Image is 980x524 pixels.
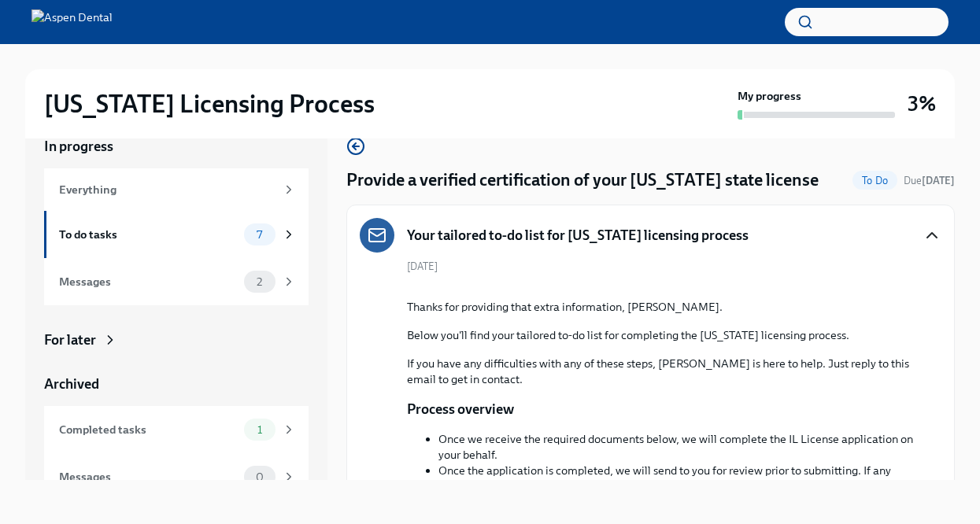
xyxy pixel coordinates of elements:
span: 0 [246,471,273,483]
strong: [DATE] [922,175,955,186]
span: 2 [247,276,272,288]
li: Once the application is completed, we will send to you for review prior to submitting. If any upd... [438,463,916,510]
span: To Do [852,175,897,186]
a: To do tasks7 [44,211,309,258]
a: Everything [44,168,309,211]
p: Below you'll find your tailored to-do list for completing the [US_STATE] licensing process. [407,327,916,343]
p: Process overview [407,400,514,419]
h4: Provide a verified certification of your [US_STATE] state license [346,168,819,192]
h3: 3% [908,90,936,118]
p: If you have any difficulties with any of these steps, [PERSON_NAME] is here to help. Just reply t... [407,356,916,387]
a: Messages0 [44,453,309,500]
h2: [US_STATE] Licensing Process [44,88,375,120]
p: Thanks for providing that extra information, [PERSON_NAME]. [407,299,916,315]
div: Completed tasks [59,421,238,438]
a: In progress [44,137,309,156]
a: Messages2 [44,258,309,305]
img: Aspen Dental [31,9,113,35]
a: Completed tasks1 [44,406,309,453]
h5: Your tailored to-do list for [US_STATE] licensing process [407,226,749,245]
div: Everything [59,181,276,198]
span: Due [904,175,955,186]
div: To do tasks [59,226,238,243]
span: [DATE] [407,259,438,274]
div: Messages [59,273,238,290]
a: Archived [44,375,309,393]
strong: My progress [738,88,801,104]
span: 1 [248,424,272,436]
div: For later [44,330,96,349]
div: Messages [59,468,238,485]
span: September 20th, 2025 10:00 [904,173,955,188]
span: 7 [247,229,272,241]
a: For later [44,330,309,349]
li: Once we receive the required documents below, we will complete the IL License application on your... [438,431,916,463]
